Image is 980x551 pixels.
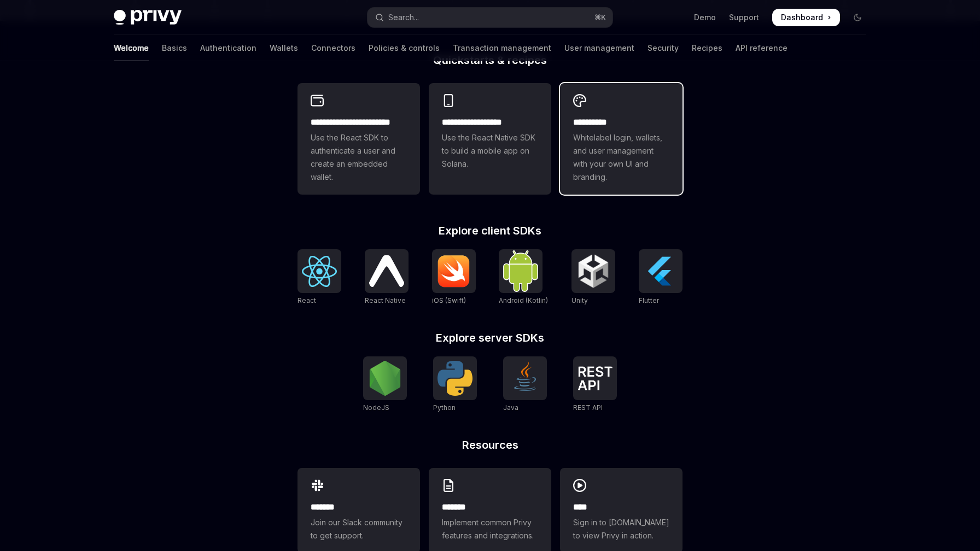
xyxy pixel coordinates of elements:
h2: Explore client SDKs [297,225,682,236]
span: Python [433,403,456,412]
a: Authentication [200,35,256,61]
a: Transaction management [453,35,551,61]
span: Sign in to [DOMAIN_NAME] to view Privy in action. [573,516,669,542]
span: iOS (Swift) [432,296,466,304]
img: Python [437,361,472,396]
img: iOS (Swift) [436,255,471,288]
span: Use the React Native SDK to build a mobile app on Solana. [442,131,538,171]
span: Unity [571,296,588,304]
img: React [302,256,337,287]
img: React Native [369,255,404,286]
a: Demo [694,12,716,23]
a: User management [564,35,634,61]
span: Java [503,403,518,412]
img: REST API [577,366,612,390]
h2: Quickstarts & recipes [297,55,682,66]
span: React Native [365,296,406,304]
button: Toggle dark mode [849,9,866,26]
button: Open search [367,8,612,27]
img: Flutter [643,254,678,289]
a: Basics [162,35,187,61]
img: Android (Kotlin) [503,250,538,291]
span: Flutter [639,296,659,304]
a: PythonPython [433,356,477,413]
img: NodeJS [367,361,402,396]
a: **** **** **** ***Use the React Native SDK to build a mobile app on Solana. [429,83,551,195]
a: Dashboard [772,9,840,26]
a: **** *****Whitelabel login, wallets, and user management with your own UI and branding. [560,83,682,195]
h2: Resources [297,439,682,450]
a: React NativeReact Native [365,249,409,306]
span: React [297,296,316,304]
span: Implement common Privy features and integrations. [442,516,538,542]
span: Dashboard [781,12,823,23]
span: Use the React SDK to authenticate a user and create an embedded wallet. [311,131,407,184]
a: REST APIREST API [573,356,617,413]
span: Join our Slack community to get support. [311,516,407,542]
a: Policies & controls [369,35,440,61]
span: NodeJS [363,403,389,412]
span: ⌘ K [594,13,606,22]
span: REST API [573,403,603,412]
a: UnityUnity [571,249,615,306]
a: API reference [736,35,787,61]
span: Android (Kotlin) [499,296,548,304]
a: Welcome [114,35,149,61]
a: iOS (Swift)iOS (Swift) [432,249,476,306]
a: FlutterFlutter [639,249,682,306]
a: Support [729,12,759,23]
a: Android (Kotlin)Android (Kotlin) [499,249,548,306]
img: dark logo [114,10,182,25]
a: Security [647,35,679,61]
a: ReactReact [297,249,341,306]
a: NodeJSNodeJS [363,356,407,413]
a: JavaJava [503,356,547,413]
a: Wallets [270,35,298,61]
div: Search... [388,11,419,24]
img: Unity [576,254,611,289]
h2: Explore server SDKs [297,332,682,343]
img: Java [507,361,542,396]
span: Whitelabel login, wallets, and user management with your own UI and branding. [573,131,669,184]
a: Connectors [311,35,355,61]
a: Recipes [692,35,722,61]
